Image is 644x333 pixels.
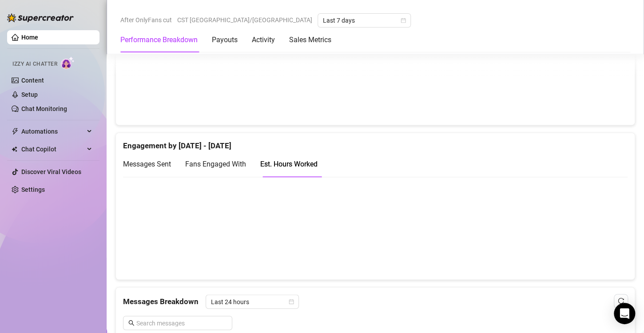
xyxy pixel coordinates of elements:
img: logo-BBDzfeDw.svg [7,13,74,22]
img: AI Chatter [61,56,75,69]
div: Sales Metrics [289,35,331,45]
span: Automations [21,124,84,139]
a: Content [21,77,44,84]
span: thunderbolt [12,128,19,135]
img: Chat Copilot [12,146,17,152]
span: Last 24 hours [211,295,294,308]
a: Setup [21,91,38,98]
div: Open Intercom Messenger [614,303,635,324]
div: Performance Breakdown [120,35,198,45]
div: Engagement by [DATE] - [DATE] [123,133,628,152]
span: Last 7 days [323,14,405,27]
a: Home [21,34,38,41]
span: Fans Engaged With [185,160,246,168]
a: Settings [21,186,45,193]
a: Discover Viral Videos [21,168,81,175]
span: calendar [289,299,294,304]
div: Activity [252,35,275,45]
span: Messages Sent [123,160,171,168]
span: search [128,320,135,326]
div: Est. Hours Worked [260,159,318,170]
div: Messages Breakdown [123,294,628,309]
span: calendar [401,18,406,23]
span: Izzy AI Chatter [12,60,57,68]
input: Search messages [136,318,227,328]
a: Chat Monitoring [21,105,67,112]
span: After OnlyFans cut [120,13,172,27]
span: CST [GEOGRAPHIC_DATA]/[GEOGRAPHIC_DATA] [177,13,312,27]
span: reload [618,297,624,304]
div: Payouts [212,35,238,45]
span: Chat Copilot [21,142,84,156]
